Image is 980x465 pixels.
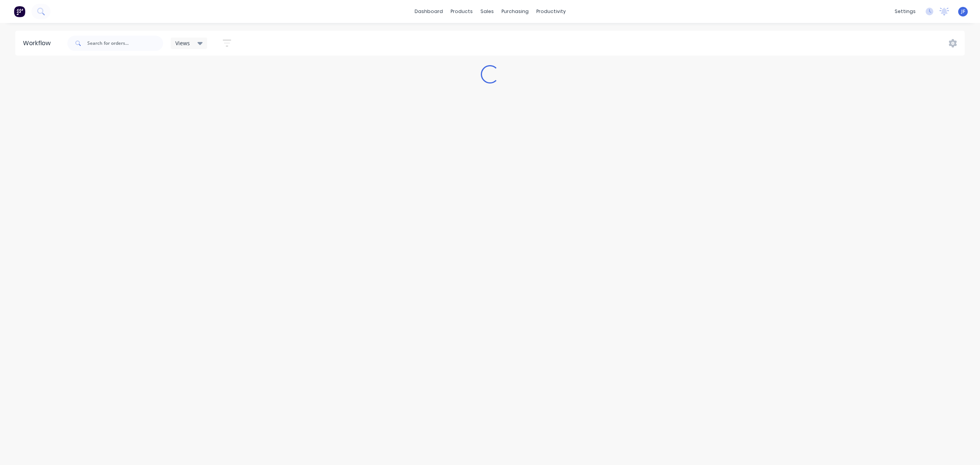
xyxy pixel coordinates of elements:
[175,39,190,47] span: Views
[477,6,498,17] div: sales
[87,36,163,51] input: Search for orders...
[447,6,477,17] div: products
[961,8,965,15] span: JF
[498,6,532,17] div: purchasing
[411,6,447,17] a: dashboard
[891,6,920,17] div: settings
[23,39,54,48] div: Workflow
[14,6,25,17] img: Factory
[532,6,570,17] div: productivity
